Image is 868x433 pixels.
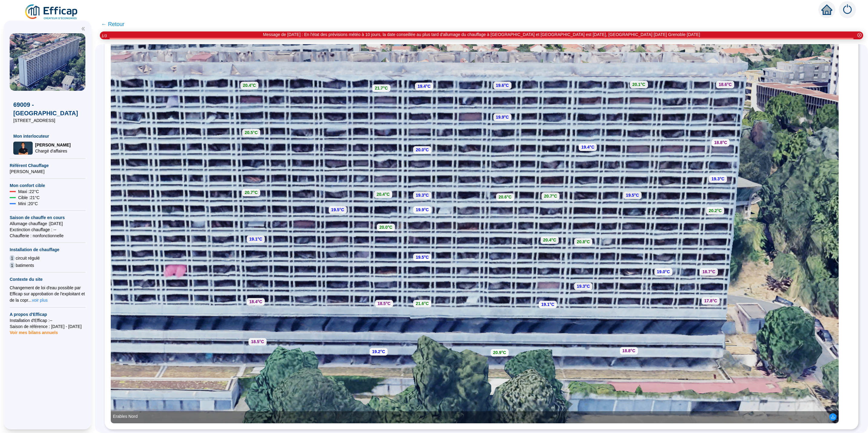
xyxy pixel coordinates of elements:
span: Saison de chauffe en cours [10,215,85,221]
span: 1 [10,262,15,268]
span: Maxi : 22 °C [18,189,39,195]
span: ← Retour [101,20,124,28]
span: Contexte du site [10,276,85,282]
span: Chargé d'affaires [35,148,71,154]
span: [PERSON_NAME] [10,169,85,175]
span: Voir mes bilans annuels [10,326,58,335]
img: efficap energie logo [24,4,79,21]
strong: 20.7°C [245,190,258,195]
strong: 18.8°C [622,348,635,353]
span: circuit régulé [16,255,40,261]
strong: 20.5°C [245,130,258,135]
span: home [821,4,832,15]
strong: 19.2°C [372,349,385,354]
strong: 19.5°C [626,193,639,198]
strong: 18.5°C [251,339,264,344]
img: alerts [839,1,856,18]
span: Référent Chauffage [10,162,85,169]
strong: 20.1°C [632,82,645,87]
span: Chaufferie : non fonctionnelle [10,233,85,239]
strong: 18.4°C [249,299,262,304]
strong: 20.4°C [243,83,256,88]
strong: 19.5°C [331,207,344,212]
div: Message de [DATE] : En l'état des prévisions météo à 10 jours, la date conseillée au plus tard d'... [263,31,700,38]
i: 1 / 3 [101,34,107,38]
span: close-circle [857,33,862,37]
strong: 20.0°C [379,225,392,230]
span: A propos d'Efficap [10,311,85,317]
span: 69009 - [GEOGRAPHIC_DATA] [13,100,82,117]
strong: 19.6°C [496,83,509,88]
span: [PERSON_NAME] [35,142,71,148]
strong: 19.3°C [577,284,590,289]
span: Mon confort cible [10,182,85,189]
strong: 20.7°C [544,194,557,198]
strong: 19.9°C [496,115,509,120]
div: Changement de loi d'eau possible par Efficap sur approbation de l'exploitant et de la copr... [10,285,85,303]
strong: 20.4°C [376,192,390,197]
button: voir plus [31,297,48,303]
span: Installation d'Efficap : -- [10,317,85,323]
strong: 19.9°C [416,207,429,212]
strong: 18.6°C [719,82,732,87]
strong: 20.2°C [709,208,722,213]
strong: 21.7°C [375,86,388,90]
strong: 20.4°C [543,238,556,242]
span: Installation de chauffage [10,247,85,253]
strong: 19.1°C [249,237,262,241]
strong: 20.8°C [577,239,590,244]
span: download [831,415,835,419]
strong: 20.0°C [416,147,429,152]
strong: 20.6°C [498,195,511,199]
strong: 18.8°C [714,140,727,145]
span: [STREET_ADDRESS] [13,117,82,123]
span: double-left [81,27,85,31]
strong: 19.1°C [541,302,554,307]
strong: 18.5°C [377,301,390,306]
span: 1 [10,255,15,261]
img: Chargé d'affaires [13,142,33,155]
span: Mon interlocuteur [13,133,82,139]
span: Erables Nord [113,413,138,421]
span: batiments [16,262,34,268]
span: Allumage chauffage : [DATE] [10,221,85,227]
strong: 19.0°C [657,269,670,274]
strong: 18.7°C [702,269,715,274]
span: Exctinction chauffage : -- [10,227,85,233]
strong: 19.4°C [581,145,594,149]
strong: 19.3°C [712,176,725,181]
span: Cible : 21 °C [18,195,40,201]
strong: 19.4°C [418,84,431,89]
strong: 19.5°C [416,255,429,260]
strong: 17.8°C [704,298,717,303]
span: Saison de référence : [DATE] - [DATE] [10,323,85,330]
strong: 21.6°C [416,301,429,306]
span: voir plus [32,297,48,303]
strong: 20.9°C [493,350,506,355]
span: Mini : 20 °C [18,201,38,207]
strong: 19.3°C [416,193,429,198]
